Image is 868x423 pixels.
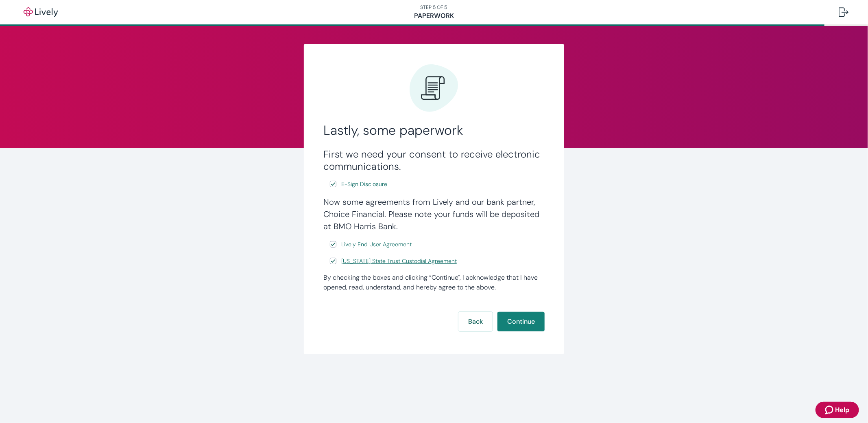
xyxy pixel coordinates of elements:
h3: First we need your consent to receive electronic communications. [323,148,545,173]
button: Back [458,312,493,331]
img: Lively [18,7,63,17]
button: Continue [497,312,545,331]
h4: Now some agreements from Lively and our bank partner, Choice Financial. Please note your funds wi... [323,196,545,232]
div: By checking the boxes and clicking “Continue", I acknowledge that I have opened, read, understand... [323,273,545,292]
span: E-Sign Disclosure [341,180,387,188]
span: Lively End User Agreement [341,240,412,249]
svg: Zendesk support icon [825,405,835,415]
a: e-sign disclosure document [340,179,389,189]
button: Log out [832,2,855,22]
button: Zendesk support iconHelp [816,402,859,418]
h2: Lastly, some paperwork [323,122,545,138]
a: e-sign disclosure document [340,256,458,266]
span: Help [835,405,849,415]
a: e-sign disclosure document [340,239,413,250]
span: [US_STATE] State Trust Custodial Agreement [341,257,457,265]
